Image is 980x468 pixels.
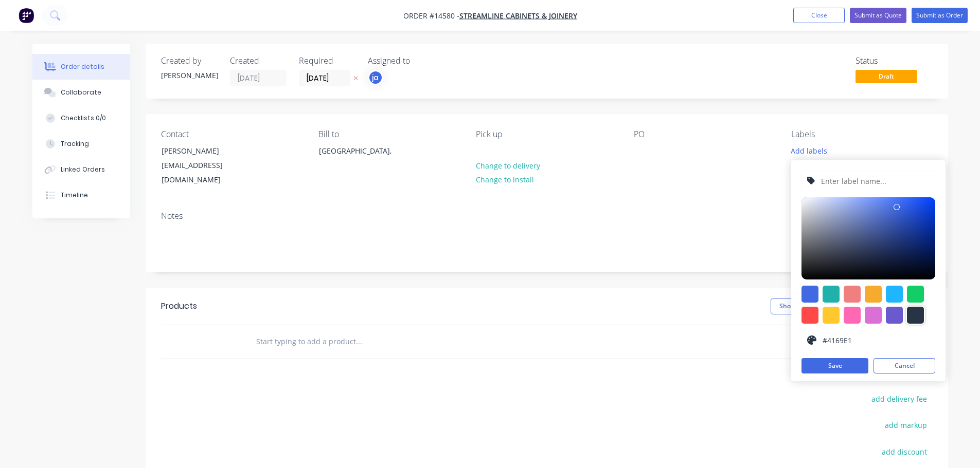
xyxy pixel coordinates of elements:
button: Submit as Quote [850,8,906,23]
div: Checklists 0/0 [61,114,106,123]
button: Tracking [32,131,130,157]
img: Factory [19,8,34,23]
div: Contact [161,129,302,139]
button: ja [368,70,383,85]
button: add markup [880,418,933,432]
button: Show / Hide columns [771,298,850,314]
div: Required [299,56,355,66]
button: Close [793,8,845,23]
button: Submit as Order [912,8,968,23]
div: #f6ab2f [865,286,882,303]
div: #13ce66 [907,286,924,303]
button: Add labels [786,143,833,157]
button: Save [801,358,868,373]
button: Order details [32,54,130,80]
span: Order #14580 - [403,11,459,21]
div: PO [634,129,775,139]
div: #ff4949 [801,307,818,324]
div: Order details [61,62,104,71]
a: Streamline Cabinets & Joinery [459,11,577,21]
div: [GEOGRAPHIC_DATA], [319,144,404,158]
div: Notes [161,211,933,221]
button: Cancel [874,358,935,373]
div: Collaborate [61,88,101,97]
div: #20b2aa [823,286,840,303]
div: #ffc82c [823,307,840,324]
button: add delivery fee [866,392,933,406]
input: Enter label name... [820,171,930,191]
div: #ff69b4 [844,307,861,324]
div: #4169e1 [801,286,818,303]
div: [PERSON_NAME][EMAIL_ADDRESS][DOMAIN_NAME] [153,143,256,188]
div: [EMAIL_ADDRESS][DOMAIN_NAME] [162,158,247,187]
div: #f08080 [844,286,861,303]
button: Linked Orders [32,157,130,182]
div: Linked Orders [61,165,105,174]
div: Timeline [61,191,88,200]
button: Change to delivery [470,158,545,172]
div: Created [230,56,287,66]
input: Start typing to add a product... [256,331,461,352]
div: Products [161,300,197,312]
div: [GEOGRAPHIC_DATA], [310,143,413,176]
div: Tracking [61,139,89,148]
div: [PERSON_NAME] [161,70,218,81]
div: #273444 [907,307,924,324]
div: Labels [791,129,932,139]
button: Collaborate [32,80,130,105]
div: [PERSON_NAME] [162,144,247,158]
button: add discount [877,444,933,458]
div: Assigned to [368,56,471,66]
div: #da70d6 [865,307,882,324]
button: Change to install [470,173,539,186]
button: Checklists 0/0 [32,105,130,131]
div: Bill to [318,129,459,139]
div: #6a5acd [886,307,903,324]
button: Timeline [32,182,130,208]
div: Created by [161,56,218,66]
span: Draft [856,70,917,83]
div: #1fb6ff [886,286,903,303]
div: Pick up [476,129,617,139]
div: Status [856,56,933,66]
